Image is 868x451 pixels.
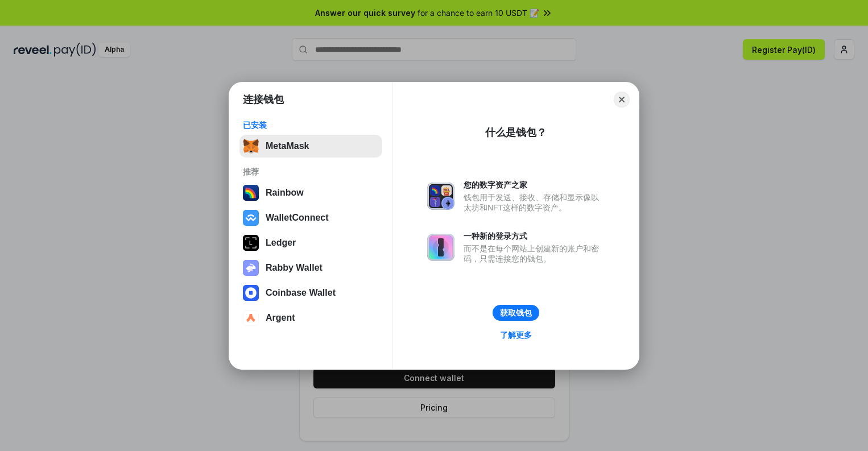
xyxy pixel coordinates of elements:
div: 什么是钱包？ [485,126,547,139]
button: Ledger [239,231,382,254]
img: svg+xml,%3Csvg%20width%3D%2228%22%20height%3D%2228%22%20viewBox%3D%220%200%2028%2028%22%20fill%3D... [243,210,259,226]
div: 获取钱包 [500,308,532,318]
img: svg+xml,%3Csvg%20xmlns%3D%22http%3A%2F%2Fwww.w3.org%2F2000%2Fsvg%22%20fill%3D%22none%22%20viewBox... [243,260,259,276]
div: 而不是在每个网站上创建新的账户和密码，只需连接您的钱包。 [464,243,605,264]
div: Rainbow [266,188,304,198]
div: 推荐 [243,167,379,177]
div: 已安装 [243,120,379,130]
img: svg+xml,%3Csvg%20fill%3D%22none%22%20height%3D%2233%22%20viewBox%3D%220%200%2035%2033%22%20width%... [243,138,259,154]
img: svg+xml,%3Csvg%20xmlns%3D%22http%3A%2F%2Fwww.w3.org%2F2000%2Fsvg%22%20width%3D%2228%22%20height%3... [243,235,259,251]
div: Argent [266,313,295,323]
button: Close [614,92,630,107]
div: 一种新的登录方式 [464,231,605,241]
button: Rabby Wallet [239,256,382,279]
img: svg+xml,%3Csvg%20xmlns%3D%22http%3A%2F%2Fwww.w3.org%2F2000%2Fsvg%22%20fill%3D%22none%22%20viewBox... [427,183,454,210]
a: 了解更多 [493,328,539,342]
button: Coinbase Wallet [239,282,382,304]
button: MetaMask [239,135,382,158]
img: svg+xml,%3Csvg%20xmlns%3D%22http%3A%2F%2Fwww.w3.org%2F2000%2Fsvg%22%20fill%3D%22none%22%20viewBox... [427,234,454,261]
div: Ledger [266,238,296,248]
div: Coinbase Wallet [266,288,336,298]
div: WalletConnect [266,213,329,223]
img: svg+xml,%3Csvg%20width%3D%2228%22%20height%3D%2228%22%20viewBox%3D%220%200%2028%2028%22%20fill%3D... [243,285,259,301]
div: Rabby Wallet [266,263,323,273]
div: 了解更多 [500,330,532,340]
button: Rainbow [239,181,382,204]
button: Argent [239,307,382,329]
button: 获取钱包 [493,305,539,321]
button: WalletConnect [239,206,382,229]
div: 钱包用于发送、接收、存储和显示像以太坊和NFT这样的数字资产。 [464,192,605,213]
div: 您的数字资产之家 [464,180,605,190]
h1: 连接钱包 [243,93,284,106]
img: svg+xml,%3Csvg%20width%3D%22120%22%20height%3D%22120%22%20viewBox%3D%220%200%20120%20120%22%20fil... [243,185,259,201]
img: svg+xml,%3Csvg%20width%3D%2228%22%20height%3D%2228%22%20viewBox%3D%220%200%2028%2028%22%20fill%3D... [243,310,259,326]
div: MetaMask [266,141,309,151]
